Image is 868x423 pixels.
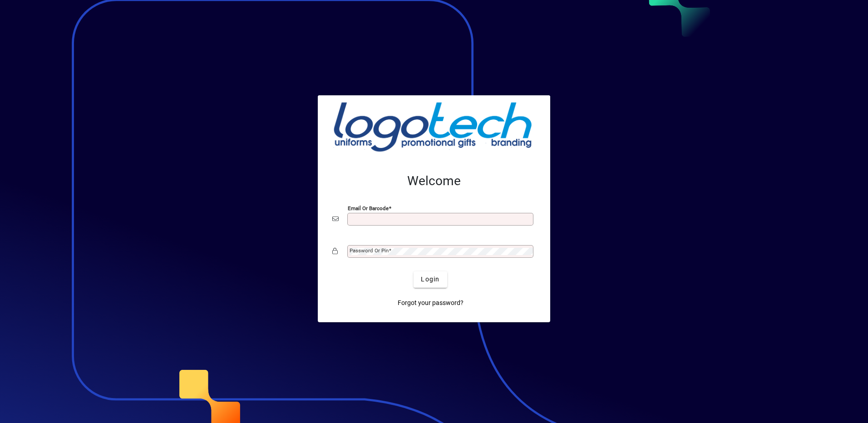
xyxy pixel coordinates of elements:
[394,295,467,311] a: Forgot your password?
[348,205,389,211] mat-label: Email or Barcode
[332,173,536,189] h2: Welcome
[414,271,447,288] button: Login
[350,247,389,254] mat-label: Password or Pin
[398,298,464,308] span: Forgot your password?
[421,275,439,284] span: Login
